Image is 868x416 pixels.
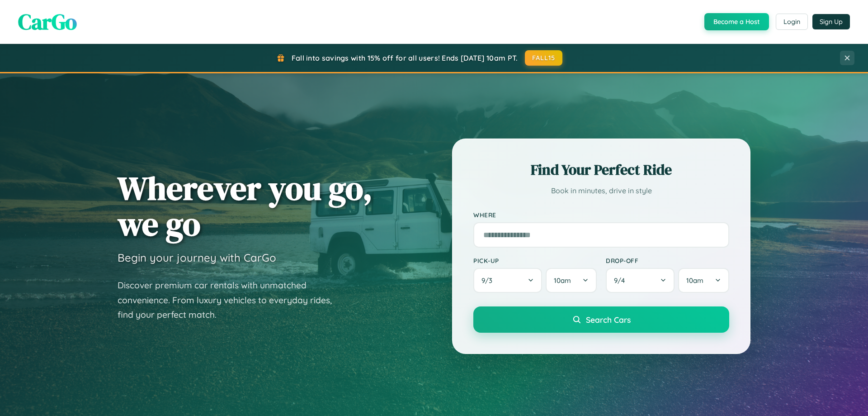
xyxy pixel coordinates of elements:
[473,268,542,293] button: 9/3
[586,315,631,325] span: Search Cars
[606,257,729,264] label: Drop-off
[606,268,675,293] button: 9/4
[473,211,729,219] label: Where
[686,276,703,285] span: 10am
[292,53,518,62] span: Fall into savings with 15% off for all users! Ends [DATE] 10am PT.
[554,276,571,285] span: 10am
[546,268,597,293] button: 10am
[473,306,729,333] button: Search Cars
[473,160,729,180] h2: Find Your Perfect Ride
[812,14,850,29] button: Sign Up
[118,278,344,322] p: Discover premium car rentals with unmatched convenience. From luxury vehicles to everyday rides, ...
[18,7,77,37] span: CarGo
[678,268,729,293] button: 10am
[118,251,276,264] h3: Begin your journey with CarGo
[525,50,563,66] button: FALL15
[473,184,729,197] p: Book in minutes, drive in style
[481,276,497,285] span: 9 / 3
[614,276,629,285] span: 9 / 4
[776,14,808,30] button: Login
[704,13,769,30] button: Become a Host
[473,257,597,264] label: Pick-up
[118,170,373,242] h1: Wherever you go, we go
